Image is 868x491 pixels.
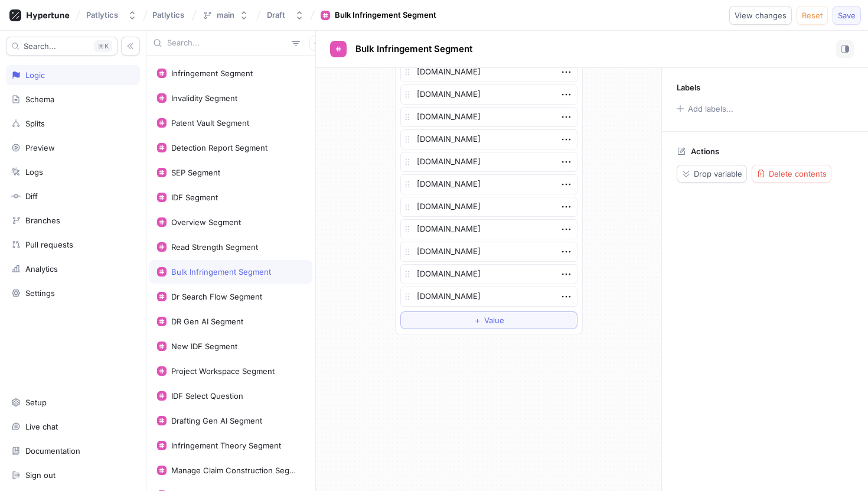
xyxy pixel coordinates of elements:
button: Search...K [6,37,118,56]
div: IDF Segment [171,193,218,202]
span: Value [484,317,504,324]
textarea: [DOMAIN_NAME] [400,197,577,217]
div: Patlytics [86,10,118,20]
div: Sign out [25,470,56,480]
div: Manage Claim Construction Segment [171,466,300,475]
div: Bulk Infringement Segment [171,267,271,277]
div: Overview Segment [171,217,241,227]
textarea: [DOMAIN_NAME] [400,264,577,284]
div: Setup [25,398,47,407]
div: IDF Select Question [171,391,243,401]
div: Patent Vault Segment [171,118,249,128]
div: Analytics [25,264,58,274]
a: Documentation [6,441,140,461]
textarea: [DOMAIN_NAME] [400,242,577,262]
span: Save [838,12,856,19]
span: Drop variable [694,170,742,177]
button: ＋Value [400,311,577,329]
span: Reset [802,12,823,19]
button: Delete contents [752,165,831,183]
textarea: [DOMAIN_NAME] [400,84,577,105]
div: Dr Search Flow Segment [171,292,262,301]
div: Pull requests [25,240,73,249]
div: K [94,40,112,52]
input: Search... [167,37,287,49]
div: Documentation [25,446,80,456]
div: Branches [25,216,60,225]
div: Project Workspace Segment [171,366,275,376]
div: New IDF Segment [171,342,237,351]
button: View changes [729,6,792,25]
div: Infringement Theory Segment [171,441,281,450]
div: Logic [25,70,45,80]
button: Save [833,6,861,25]
div: Infringement Segment [171,69,253,78]
div: Settings [25,288,55,298]
div: Live chat [25,422,58,431]
div: DR Gen AI Segment [171,317,243,326]
textarea: [DOMAIN_NAME] [400,129,577,149]
div: Splits [25,119,45,128]
button: Add labels... [673,101,736,116]
div: Invalidity Segment [171,93,237,103]
div: Read Strength Segment [171,242,258,252]
div: Bulk Infringement Segment [335,9,436,21]
span: Delete contents [769,170,827,177]
span: Search... [24,43,56,50]
textarea: [DOMAIN_NAME] [400,107,577,127]
textarea: [DOMAIN_NAME] [400,287,577,307]
button: Reset [797,6,828,25]
button: Patlytics [81,5,142,25]
div: Diff [25,191,38,201]
div: Draft [267,10,285,20]
button: Drop variable [677,165,747,183]
div: Schema [25,95,54,104]
span: ＋ [474,317,481,324]
div: Drafting Gen AI Segment [171,416,262,425]
div: Detection Report Segment [171,143,267,152]
p: Labels [677,83,700,92]
div: Add labels... [688,105,733,113]
textarea: [DOMAIN_NAME] [400,174,577,194]
div: SEP Segment [171,168,220,177]
span: Bulk Infringement Segment [355,44,472,54]
div: Preview [25,143,55,152]
button: Draft [262,5,309,25]
textarea: [DOMAIN_NAME] [400,152,577,172]
span: Patlytics [152,11,184,19]
div: Logs [25,167,43,177]
span: View changes [735,12,787,19]
div: main [217,10,234,20]
button: main [198,5,253,25]
textarea: [DOMAIN_NAME] [400,219,577,239]
p: Actions [691,147,719,156]
textarea: [DOMAIN_NAME] [400,62,577,82]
